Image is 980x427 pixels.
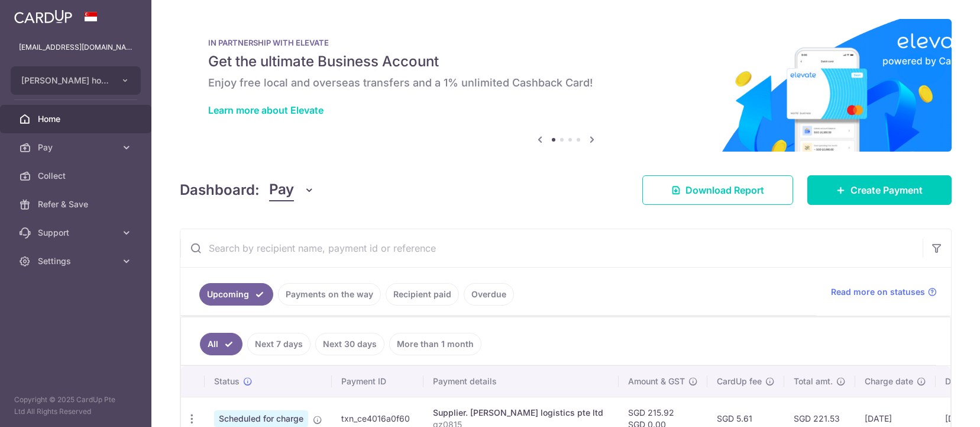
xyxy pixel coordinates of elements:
a: Next 30 days [315,333,384,355]
img: CardUp [14,9,72,24]
span: Support [38,227,116,239]
span: Read more on statuses [831,286,925,298]
span: [PERSON_NAME] holdings inn bike leasing pte ltd [21,75,109,86]
span: Status [214,375,240,387]
span: Pay [269,179,294,201]
a: All [200,333,242,355]
a: Upcoming [199,283,273,306]
p: IN PARTNERSHIP WITH ELEVATE [208,38,923,47]
span: Scheduled for charge [214,410,308,427]
button: [PERSON_NAME] holdings inn bike leasing pte ltd [11,66,141,95]
span: Refer & Save [38,198,116,210]
img: Renovation banner [180,19,952,152]
a: Create Payment [807,175,952,205]
span: CardUp fee [717,375,762,387]
span: Home [38,113,116,125]
input: Search by recipient name, payment id or reference [180,229,923,267]
h5: Get the ultimate Business Account [208,52,923,71]
th: Payment details [423,366,619,397]
a: Next 7 days [247,333,311,355]
span: Collect [38,170,116,182]
div: Supplier. [PERSON_NAME] logistics pte ltd [433,407,609,419]
span: Charge date [865,375,913,387]
th: Payment ID [332,366,423,397]
span: Pay [38,142,116,153]
a: Payments on the way [278,283,381,306]
h6: Enjoy free local and overseas transfers and a 1% unlimited Cashback Card! [208,76,923,90]
a: Download Report [642,175,793,205]
a: Read more on statuses [831,286,937,298]
a: Overdue [464,283,514,306]
span: Settings [38,255,116,267]
span: Create Payment [850,183,923,197]
a: More than 1 month [389,333,481,355]
a: Learn more about Elevate [208,104,324,116]
span: Amount & GST [628,375,685,387]
span: Download Report [685,183,764,197]
button: Pay [269,179,315,201]
a: Recipient paid [386,283,459,306]
span: Total amt. [794,375,833,387]
h4: Dashboard: [180,179,260,201]
p: [EMAIL_ADDRESS][DOMAIN_NAME] [19,41,132,53]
